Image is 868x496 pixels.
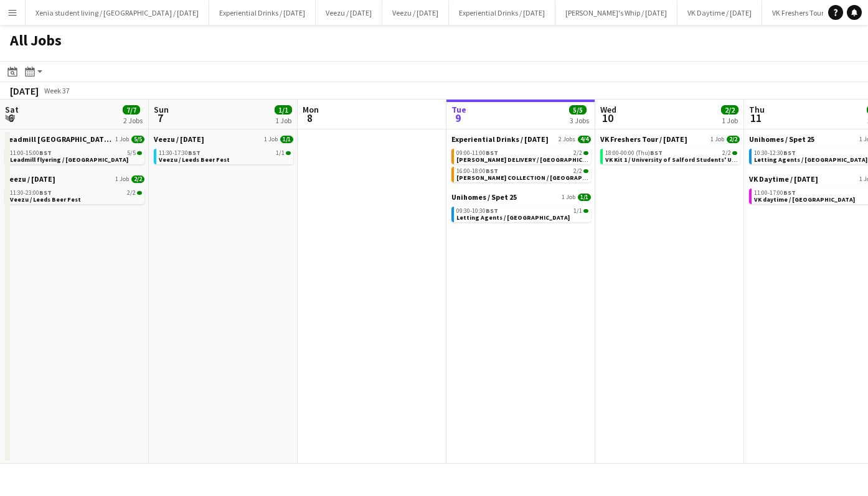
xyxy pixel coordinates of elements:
span: BST [783,189,796,197]
div: 1 Job [722,116,738,125]
span: 1/1 [573,208,582,214]
span: 10:30-12:30 [754,150,796,156]
div: 2 Jobs [123,116,143,125]
span: Veezu / Leeds Beer Fest [10,195,81,204]
span: BST [39,149,52,157]
button: [PERSON_NAME]'s Whip / [DATE] [555,1,677,25]
a: VK Freshers Tour / [DATE]1 Job2/2 [600,134,740,144]
span: 11:30-23:00 [10,190,52,196]
a: Leadmill [GEOGRAPHIC_DATA] / [DATE]1 Job5/5 [5,134,144,144]
span: 1/1 [578,194,591,201]
span: 1 Job [710,136,724,143]
a: 11:00-15:00BST5/5Leadmill flyering / [GEOGRAPHIC_DATA] [10,149,142,163]
span: 5/5 [131,136,144,143]
span: 2/2 [727,136,740,143]
span: 10 [598,111,616,125]
div: VK Freshers Tour / [DATE]1 Job2/218:00-00:00 (Thu)BST2/2VK Kit 1 / University of Salford Students... [600,134,740,167]
span: BST [486,149,498,157]
span: 11 [747,111,765,125]
div: 3 Jobs [570,116,589,125]
span: Unihomes / Spet 25 [451,192,517,202]
span: 1/1 [280,136,293,143]
span: 09:00-11:00 [456,150,498,156]
span: Wed [600,104,616,115]
span: 2/2 [583,169,588,173]
span: 8 [301,111,319,125]
div: Leadmill [GEOGRAPHIC_DATA] / [DATE]1 Job5/511:00-15:00BST5/5Leadmill flyering / [GEOGRAPHIC_DATA] [5,134,144,174]
div: Unihomes / Spet 251 Job1/109:30-10:30BST1/1Letting Agents / [GEOGRAPHIC_DATA] [451,192,591,225]
a: Veezu / [DATE]1 Job2/2 [5,174,144,184]
span: Letting Agents / Birmingham [754,156,867,164]
div: Veezu / [DATE]1 Job1/111:30-17:30BST1/1Veezu / Leeds Beer Fest [154,134,293,167]
span: 1/1 [276,150,285,156]
span: 9 [450,111,466,125]
a: 11:30-23:00BST2/2Veezu / Leeds Beer Fest [10,189,142,203]
span: 2/2 [127,190,136,196]
span: 1 Job [264,136,278,143]
div: 1 Job [275,116,291,125]
span: Letting Agents / Sheffield [456,213,570,222]
span: 1 Job [115,136,129,143]
span: 5/5 [127,150,136,156]
span: 5/5 [569,105,587,115]
span: Unihomes / Spet 25 [749,134,814,144]
span: 2/2 [573,168,582,174]
span: Veezu / September 2025 [154,134,204,144]
span: Leadmill Sheffield / Sept 25 [5,134,113,144]
span: 16:00-18:00 [456,168,498,174]
span: 2/2 [573,150,582,156]
span: 7/7 [123,105,140,115]
a: Veezu / [DATE]1 Job1/1 [154,134,293,144]
span: VK Kit 1 / University of Salford Students' Union [605,156,745,164]
span: Experiential Drinks / Sept 2025 [451,134,549,144]
span: 2/2 [583,151,588,155]
span: BST [486,167,498,175]
span: 11:00-15:00 [10,150,52,156]
span: VK Daytime / Sept 2025 [749,174,818,184]
div: [DATE] [10,85,39,97]
span: Sat [5,104,19,115]
span: 2/2 [131,175,144,183]
div: Veezu / [DATE]1 Job2/211:30-23:00BST2/2Veezu / Leeds Beer Fest [5,174,144,207]
span: 2/2 [722,150,731,156]
a: 11:30-17:30BST1/1Veezu / Leeds Beer Fest [159,149,291,163]
span: VK daytime / Edinburgh Uni [754,195,855,204]
button: VK Daytime / [DATE] [677,1,762,25]
a: 09:00-11:00BST2/2[PERSON_NAME] DELIVERY / [GEOGRAPHIC_DATA] [456,149,588,163]
button: VK Freshers Tour / [DATE] [762,1,861,25]
a: 16:00-18:00BST2/2[PERSON_NAME] COLLECTION / [GEOGRAPHIC_DATA] [456,167,588,181]
span: 5/5 [137,151,142,155]
span: 11:30-17:30 [159,150,200,156]
span: Tue [451,104,466,115]
span: 2 Jobs [559,136,575,143]
span: 1 Job [562,194,575,201]
a: Experiential Drinks / [DATE]2 Jobs4/4 [451,134,591,144]
span: BST [39,189,52,197]
span: Hammonds COLLECTION / Manchester [456,174,613,182]
span: 4/4 [578,136,591,143]
span: BST [783,149,796,157]
span: 2/2 [732,151,737,155]
span: 7 [152,111,169,125]
span: 11:00-17:00 [754,190,796,196]
a: 18:00-00:00 (Thu)BST2/2VK Kit 1 / University of Salford Students' Union [605,149,737,163]
span: 1/1 [286,151,291,155]
span: 09:30-10:30 [456,208,498,214]
button: Veezu / [DATE] [382,1,449,25]
span: Mon [303,104,319,115]
span: Veezu / Leeds Beer Fest [159,156,230,164]
span: 6 [3,111,19,125]
a: 09:30-10:30BST1/1Letting Agents / [GEOGRAPHIC_DATA] [456,207,588,221]
span: Veezu / September 2025 [5,174,55,184]
button: Xenia student living / [GEOGRAPHIC_DATA] / [DATE] [26,1,209,25]
span: Week 37 [41,86,72,95]
span: 1 Job [115,175,129,183]
span: 1/1 [275,105,292,115]
a: Unihomes / Spet 251 Job1/1 [451,192,591,202]
span: BST [188,149,200,157]
button: Veezu / [DATE] [316,1,382,25]
span: BST [486,207,498,215]
span: 2/2 [137,191,142,195]
span: VK Freshers Tour / Sept 25 [600,134,687,144]
button: Experiential Drinks / [DATE] [449,1,555,25]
